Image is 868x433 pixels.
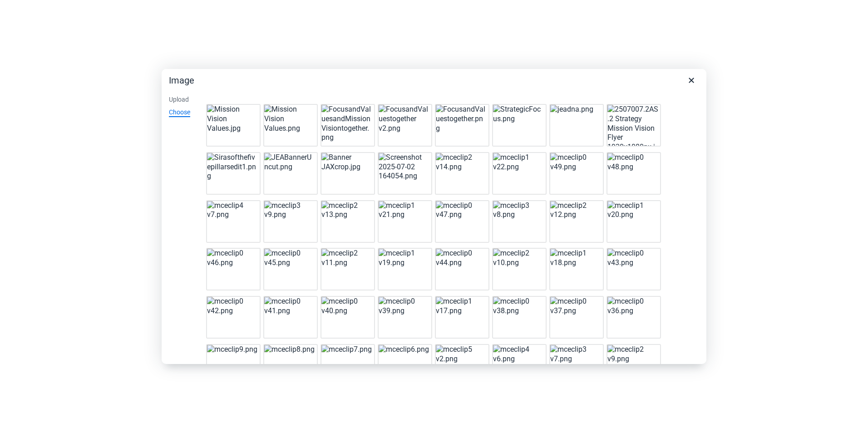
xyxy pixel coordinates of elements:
[684,73,699,88] button: Close
[493,153,544,172] img: mceclip1 v22.png
[436,153,487,172] img: mceclip2 v14.png
[493,201,544,220] img: mceclip3 v8.png
[169,108,190,117] div: Choose
[321,297,372,316] img: mceclip0 v40.png
[264,105,315,133] img: Mission Vision Values.png
[436,249,487,268] img: mceclip0 v44.png
[550,105,593,114] img: jeadna.png
[379,249,429,268] img: mceclip1 v19.png
[493,297,544,316] img: mceclip0 v38.png
[436,201,487,220] img: mceclip0 v47.png
[550,249,601,268] img: mceclip1 v18.png
[607,201,658,220] img: mceclip1 v20.png
[550,153,601,172] img: mceclip0 v49.png
[379,297,429,316] img: mceclip0 v39.png
[550,201,601,220] img: mceclip2 v12.png
[207,249,258,268] img: mceclip0 v46.png
[264,153,315,172] img: JEABannerUncut.png
[207,201,258,220] img: mceclip4 v7.png
[607,345,658,364] img: mceclip2 v9.png
[321,201,372,220] img: mceclip2 v13.png
[379,153,429,181] img: Screenshot 2025-07-02 164054.png
[264,249,315,268] img: mceclip0 v45.png
[436,105,487,133] img: FocusandValuestogether.png
[607,249,658,268] img: mceclip0 v43.png
[169,74,194,86] h1: Image
[321,105,372,143] img: FocusandValuesandMissionVisiontogether.png
[379,345,429,354] img: mceclip6.png
[321,153,372,172] img: Banner JAXcrop.jpg
[550,297,601,316] img: mceclip0 v37.png
[264,201,315,220] img: mceclip3 v9.png
[493,105,544,124] img: StrategicFocus.png
[169,95,189,104] div: Upload
[321,345,372,354] img: mceclip7.png
[264,345,315,354] img: mceclip8.png
[207,153,258,181] img: Sirasofthefivepillarsedit1.png
[436,297,487,316] img: mceclip1 v17.png
[493,345,544,364] img: mceclip4 v6.png
[207,345,257,354] img: mceclip9.png
[207,297,258,316] img: mceclip0 v42.png
[607,153,658,172] img: mceclip0 v48.png
[207,105,258,133] img: Mission Vision Values.jpg
[550,345,601,364] img: mceclip3 v7.png
[321,249,372,268] img: mceclip2 v11.png
[379,201,429,220] img: mceclip1 v21.png
[436,345,487,364] img: mceclip5 v2.png
[264,297,315,316] img: mceclip0 v41.png
[493,249,544,268] img: mceclip2 v10.png
[607,297,658,316] img: mceclip0 v36.png
[379,105,429,133] img: FocusandValuestogether v2.png
[607,105,658,148] img: 2507007.2AS.2 Strategy Mission Vision Flyer 1920x1080px.jpg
